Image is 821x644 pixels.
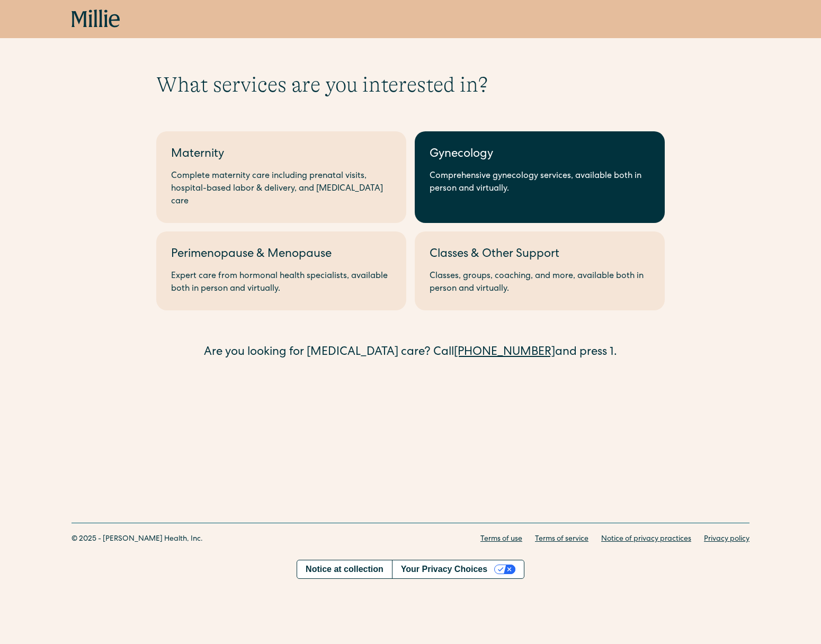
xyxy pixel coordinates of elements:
[156,72,665,97] h1: What services are you interested in?
[535,534,588,545] a: Terms of service
[156,131,406,223] a: MaternityComplete maternity care including prenatal visits, hospital-based labor & delivery, and ...
[297,560,392,578] a: Notice at collection
[704,534,749,545] a: Privacy policy
[171,270,391,296] div: Expert care from hormonal health specialists, available both in person and virtually.
[430,270,650,296] div: Classes, groups, coaching, and more, available both in person and virtually.
[454,347,555,359] a: [PHONE_NUMBER]
[415,131,665,223] a: GynecologyComprehensive gynecology services, available both in person and virtually.
[415,231,665,310] a: Classes & Other SupportClasses, groups, coaching, and more, available both in person and virtually.
[171,146,391,164] div: Maternity
[430,146,650,164] div: Gynecology
[430,246,650,264] div: Classes & Other Support
[156,344,665,362] div: Are you looking for [MEDICAL_DATA] care? Call and press 1.
[392,560,524,578] button: Your Privacy Choices
[156,231,406,310] a: Perimenopause & MenopauseExpert care from hormonal health specialists, available both in person a...
[171,246,391,264] div: Perimenopause & Menopause
[430,170,650,195] div: Comprehensive gynecology services, available both in person and virtually.
[601,534,691,545] a: Notice of privacy practices
[480,534,522,545] a: Terms of use
[171,170,391,208] div: Complete maternity care including prenatal visits, hospital-based labor & delivery, and [MEDICAL_...
[72,534,203,545] div: © 2025 - [PERSON_NAME] Health, Inc.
